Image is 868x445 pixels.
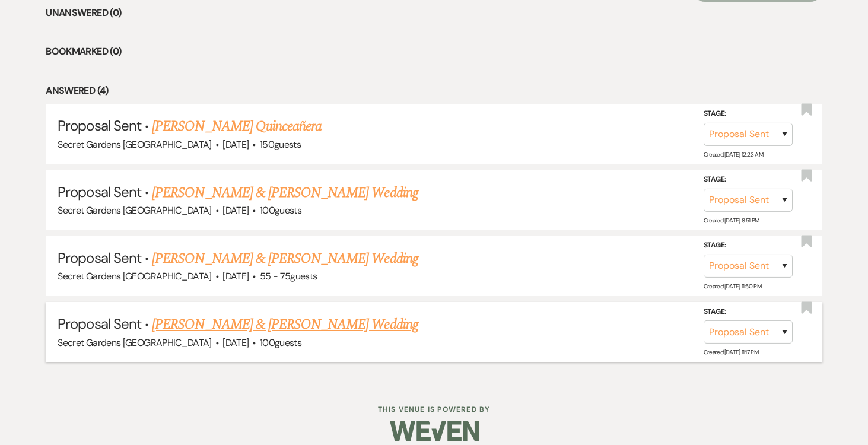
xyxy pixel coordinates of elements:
label: Stage: [704,107,793,120]
li: Answered (4) [46,83,822,98]
a: [PERSON_NAME] Quinceañera [152,116,322,137]
span: 100 guests [260,204,301,217]
label: Stage: [704,305,793,318]
label: Stage: [704,239,793,252]
span: Created: [DATE] 8:51 PM [704,217,759,224]
a: [PERSON_NAME] & [PERSON_NAME] Wedding [152,248,418,269]
label: Stage: [704,173,793,186]
a: [PERSON_NAME] & [PERSON_NAME] Wedding [152,182,418,204]
span: Proposal Sent [58,116,141,135]
span: Secret Gardens [GEOGRAPHIC_DATA] [58,138,212,151]
li: Unanswered (0) [46,5,822,21]
span: Created: [DATE] 12:23 AM [704,151,763,158]
span: [DATE] [222,204,249,217]
span: Created: [DATE] 11:50 PM [704,282,761,290]
span: [DATE] [222,138,249,151]
span: Secret Gardens [GEOGRAPHIC_DATA] [58,270,212,282]
span: Proposal Sent [58,249,141,267]
span: Secret Gardens [GEOGRAPHIC_DATA] [58,204,212,217]
span: 100 guests [260,336,301,349]
span: Created: [DATE] 11:17 PM [704,348,758,356]
span: 150 guests [260,138,301,151]
span: Secret Gardens [GEOGRAPHIC_DATA] [58,336,212,349]
a: [PERSON_NAME] & [PERSON_NAME] Wedding [152,314,418,335]
span: Proposal Sent [58,314,141,333]
span: 55 - 75 guests [260,270,317,282]
span: Proposal Sent [58,183,141,201]
span: [DATE] [222,270,249,282]
span: [DATE] [222,336,249,349]
li: Bookmarked (0) [46,44,822,59]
